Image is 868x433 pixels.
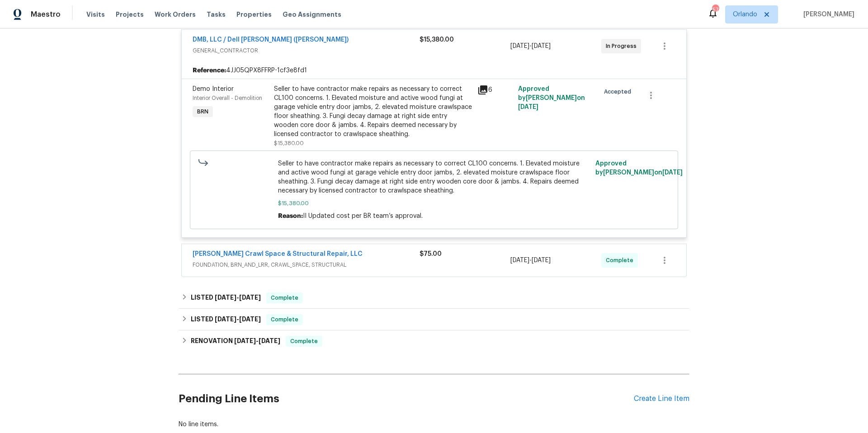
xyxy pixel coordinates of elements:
h6: LISTED [191,314,261,325]
span: Complete [606,256,637,265]
span: - [215,316,261,322]
span: Approved by [PERSON_NAME] on [595,160,683,176]
span: $15,380.00 [420,37,454,43]
span: Work Orders [155,10,196,19]
span: $15,380.00 [278,199,590,208]
span: In Progress [606,42,640,51]
span: - [510,42,551,51]
span: Orlando [733,10,757,19]
span: $15,380.00 [274,141,304,146]
span: Projects [116,10,144,19]
span: [DATE] [532,257,551,264]
span: Complete [287,337,321,346]
span: Complete [267,315,302,324]
span: Complete [267,293,302,302]
span: [DATE] [510,257,529,264]
span: - [234,338,280,344]
h6: RENOVATION [191,336,280,347]
span: Approved by [PERSON_NAME] on [518,86,585,110]
span: [DATE] [239,294,261,301]
div: LISTED [DATE]-[DATE]Complete [179,309,689,330]
div: 4JJ05QPX8FFRP-1cf3e8fd1 [182,62,686,79]
span: [DATE] [215,316,236,322]
div: No line items. [179,420,689,429]
span: Properties [236,10,272,19]
span: Demo Interior [193,86,234,92]
span: Seller to have contractor make repairs as necessary to correct CL100 concerns. 1. Elevated moistu... [278,159,590,195]
span: [DATE] [215,294,236,301]
span: Maestro [31,10,61,19]
a: DMB, LLC / Dell [PERSON_NAME] ([PERSON_NAME]) [193,37,349,43]
div: LISTED [DATE]-[DATE]Complete [179,287,689,309]
h6: LISTED [191,292,261,303]
div: RENOVATION [DATE]-[DATE]Complete [179,330,689,352]
span: - [215,294,261,301]
span: [DATE] [239,316,261,322]
span: Interior Overall - Demolition [193,95,262,101]
span: [DATE] [662,169,683,176]
div: Seller to have contractor make repairs as necessary to correct CL100 concerns. 1. Elevated moistu... [274,85,472,139]
span: FOUNDATION, BRN_AND_LRR, CRAWL_SPACE, STRUCTURAL [193,260,420,269]
a: [PERSON_NAME] Crawl Space & Structural Repair, LLC [193,251,363,257]
div: Create Line Item [634,395,689,403]
span: [DATE] [510,43,529,49]
span: Tasks [207,11,226,18]
span: Geo Assignments [283,10,341,19]
div: 6 [477,85,513,95]
span: GENERAL_CONTRACTOR [193,46,420,55]
span: II Updated cost per BR team’s approval. [303,213,423,219]
span: Accepted [604,87,635,96]
span: [DATE] [259,338,280,344]
span: [PERSON_NAME] [800,10,854,19]
span: Reason: [278,213,303,219]
span: [DATE] [234,338,256,344]
span: $75.00 [420,251,442,257]
span: Visits [86,10,105,19]
b: Reference: [193,66,226,75]
span: [DATE] [518,104,538,110]
span: BRN [193,107,212,116]
span: [DATE] [532,43,551,49]
div: 57 [712,5,718,14]
span: - [510,256,551,265]
h2: Pending Line Items [179,378,634,420]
